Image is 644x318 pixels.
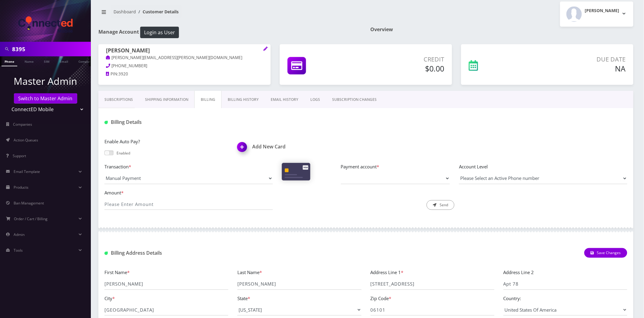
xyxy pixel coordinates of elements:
[524,55,626,64] p: Due Date
[98,5,362,23] nav: breadcrumb
[104,250,273,256] h1: Billing Address Details
[118,71,128,77] span: 3920
[140,27,179,38] button: Login as User
[14,248,23,253] span: Tools
[13,153,26,158] span: Support
[104,163,273,170] label: Transaction
[13,122,32,127] span: Companies
[341,163,450,170] label: Payment account
[237,295,250,302] label: State
[371,27,634,32] h1: Overview
[104,269,130,276] label: First Name
[237,278,361,290] input: Last Name
[304,91,326,108] a: LOGS
[504,269,534,276] label: Address Line 2
[21,56,37,66] a: Name
[524,64,626,73] h5: NA
[237,269,262,276] label: Last Name
[371,295,391,302] label: Zip Code
[106,47,263,55] h1: [PERSON_NAME]
[139,91,194,108] a: Shipping Information
[14,185,28,190] span: Products
[237,144,361,150] h1: Add New Card
[459,163,627,170] label: Account Level
[106,55,243,61] a: [PERSON_NAME][EMAIL_ADDRESS][PERSON_NAME][DOMAIN_NAME]
[104,198,273,210] input: Please Enter Amount
[371,269,404,276] label: Address Line 1
[14,200,44,206] span: Ban Management
[104,121,108,124] img: Billing Details
[98,91,139,108] a: Subscriptions
[104,304,228,316] input: City
[106,71,118,77] a: PIN:
[504,295,521,302] label: Country:
[584,248,627,258] button: Save Changes
[104,252,108,255] img: Billing Address Detail
[14,93,77,104] a: Switch to Master Admin
[357,64,444,73] h5: $0.00
[2,56,17,66] a: Phone
[117,151,130,156] p: Enabled
[265,91,304,108] a: EMAIL HISTORY
[222,91,265,108] a: Billing History
[357,55,444,64] p: Credit
[112,63,147,68] span: [PHONE_NUMBER]
[560,2,633,27] button: [PERSON_NAME]
[136,8,179,15] li: Customer Details
[427,200,454,210] button: Send
[104,278,228,290] input: First Name
[14,137,38,143] span: Action Queues
[585,8,619,13] h2: [PERSON_NAME]
[104,189,273,196] label: Amount
[282,163,310,181] img: Cards
[41,56,52,66] a: SIM
[104,138,228,145] label: Enable Auto Pay?
[14,169,40,174] span: Email Template
[371,304,494,316] input: Zip
[12,43,89,55] input: Search in Company
[114,9,136,15] a: Dashboard
[139,28,179,35] a: Login as User
[234,140,252,158] img: Add New Card
[14,216,48,221] span: Order / Cart / Billing
[98,27,362,38] h1: Manage Account
[104,295,115,302] label: City
[75,56,96,66] a: Company
[326,91,383,108] a: SUBSCRIPTION CHANGES
[237,144,361,150] a: Add New CardAdd New Card
[57,56,71,66] a: Email
[18,16,73,33] img: ConnectED Mobile
[104,119,273,125] h1: Billing Details
[14,232,25,237] span: Admin
[371,278,494,290] input: Address Line 1
[194,91,222,108] a: Billing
